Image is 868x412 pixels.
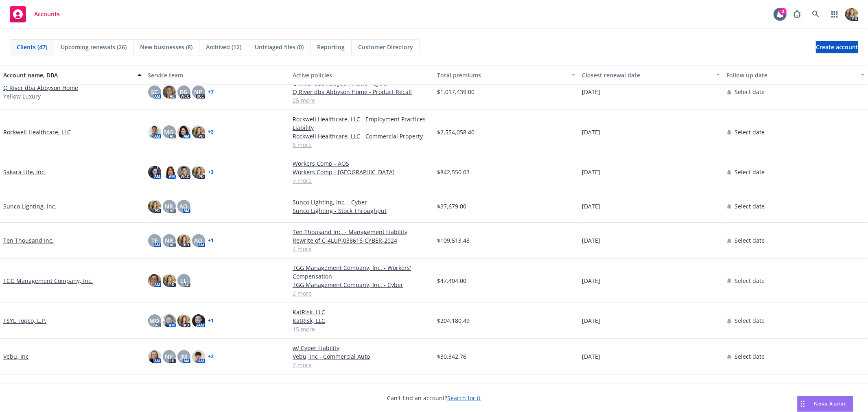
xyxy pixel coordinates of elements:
[579,65,724,85] button: Closest renewal date
[293,245,431,253] a: 4 more
[3,168,46,176] a: Sakara Life, Inc.
[437,168,470,176] span: $842,550.03
[3,202,57,210] a: Sunco Lighting, Inc.
[151,88,158,96] span: SC
[3,71,133,79] div: Account name, DBA
[582,168,600,176] span: [DATE]
[437,276,467,285] span: $47,404.00
[163,166,176,179] img: photo
[582,236,600,245] span: [DATE]
[3,236,54,245] a: Ten Thousand Inc.
[735,168,765,176] span: Select date
[816,39,858,55] span: Create account
[437,88,475,96] span: $1,017,439.00
[145,65,290,85] button: Service team
[163,85,176,99] img: photo
[826,6,843,22] a: Switch app
[150,316,160,325] span: MQ
[735,352,765,361] span: Select date
[735,128,765,136] span: Select date
[779,8,787,15] div: 3
[180,88,188,96] span: DG
[192,314,205,327] img: photo
[177,166,190,179] img: photo
[3,316,46,325] a: TSYL Topco, L.P.
[448,394,481,402] a: Search for it
[293,263,431,281] a: TGG Management Company, Inc. - Workers' Compensation
[148,274,161,287] img: photo
[148,350,161,363] img: photo
[192,350,205,363] img: photo
[582,276,600,285] span: [DATE]
[735,276,765,285] span: Select date
[727,71,856,79] div: Follow up date
[148,71,286,79] div: Service team
[293,361,431,369] a: 2 more
[206,43,241,51] span: Archived (12)
[180,352,187,361] span: JM
[17,43,47,51] span: Clients (47)
[437,202,467,210] span: $37,679.00
[140,43,192,51] span: New businesses (8)
[434,65,579,85] button: Total premiums
[437,71,567,79] div: Total premiums
[293,88,431,96] a: Q River dba Abbyson Home - Product Recall
[163,314,176,327] img: photo
[3,83,78,92] a: Q River dba Abbyson Home
[3,352,28,361] a: Vebu, Inc
[34,11,60,18] span: Accounts
[177,125,190,138] img: photo
[192,125,205,138] img: photo
[293,168,431,176] a: Workers Comp - [GEOGRAPHIC_DATA]
[789,6,805,22] a: Report a Bug
[180,202,188,210] span: AO
[317,43,345,51] span: Reporting
[7,3,63,26] a: Accounts
[165,202,173,210] span: NR
[165,352,173,361] span: NP
[61,43,127,51] span: Upcoming renewals (26)
[3,128,71,136] a: Rockwell Healthcare, LLC
[582,352,600,361] span: [DATE]
[582,316,600,325] span: [DATE]
[165,236,173,245] span: NR
[148,166,161,179] img: photo
[293,132,431,140] a: Rockwell Healthcare, LLC - Commercial Property
[3,276,93,285] a: TGG Management Company, Inc.
[255,43,304,51] span: Untriaged files (0)
[293,140,431,149] a: 6 more
[735,316,765,325] span: Select date
[293,289,431,298] a: 2 more
[293,159,431,168] a: Workers Comp - AOS
[293,281,431,289] a: TGG Management Company, Inc. - Cyber
[797,396,853,412] button: Nova Assist
[293,308,431,316] a: KatRisk, LLC
[195,88,203,96] span: NP
[208,354,214,359] a: + 2
[151,236,157,245] span: TF
[163,274,176,287] img: photo
[208,129,214,134] a: + 2
[293,96,431,105] a: 25 more
[293,316,431,325] a: KatRisk, LLC
[208,90,214,94] a: + 7
[293,206,431,215] a: Sunco Lighting - Stock Throughput
[3,92,41,101] span: Yellow Luxury
[293,198,431,206] a: Sunco Lighting, Inc. - Cyber
[192,166,205,179] img: photo
[845,8,858,21] img: photo
[177,314,190,327] img: photo
[582,202,600,210] span: [DATE]
[582,128,600,136] span: [DATE]
[293,115,431,132] a: Rockwell Healthcare, LLC - Employment Practices Liability
[293,352,431,361] a: Vebu, Inc - Commercial Auto
[437,236,470,245] span: $109,513.48
[387,394,481,402] span: Can't find an account?
[177,234,190,247] img: photo
[735,88,765,96] span: Select date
